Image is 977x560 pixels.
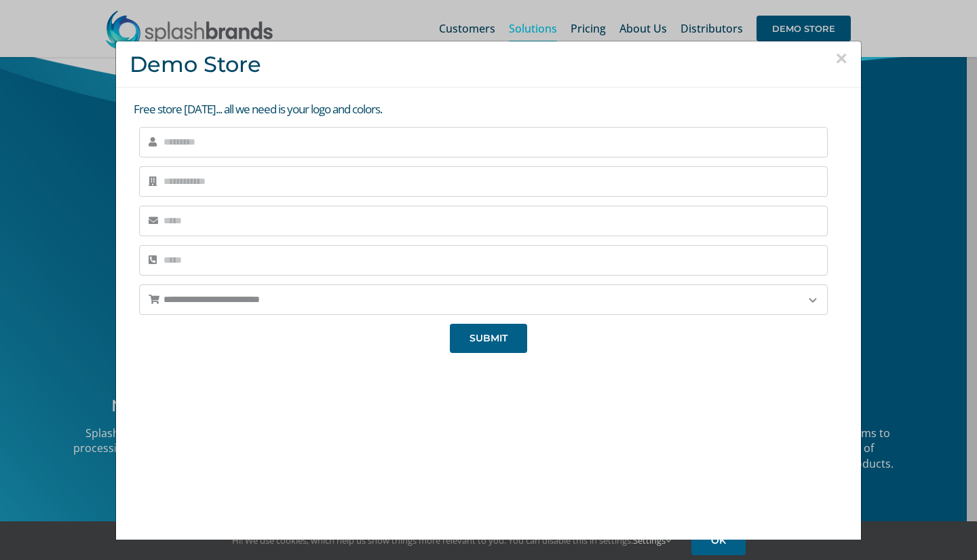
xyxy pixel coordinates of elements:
[470,333,507,344] span: SUBMIT
[134,101,847,118] p: Free store [DATE]... all we need is your logo and colors.
[130,52,847,77] h3: Demo Store
[450,324,527,353] button: SUBMIT
[835,48,847,69] button: Close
